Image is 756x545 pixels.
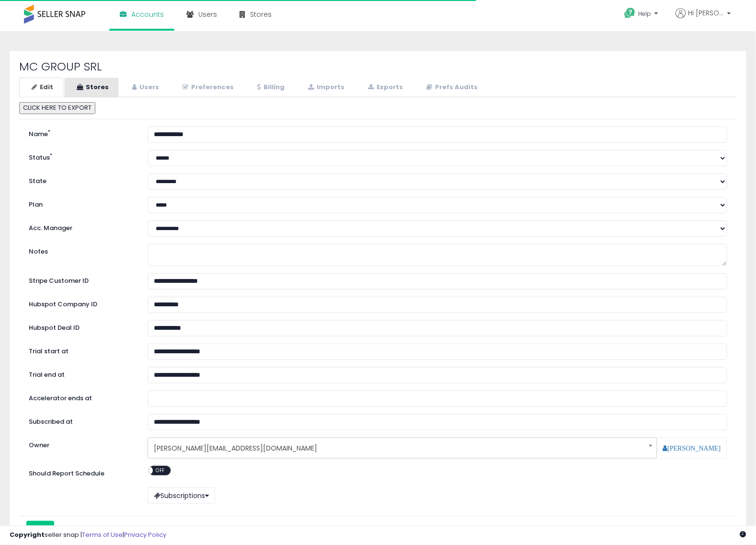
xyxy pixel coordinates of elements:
span: Users [198,10,217,19]
a: Preferences [170,78,244,97]
label: Acc. Manager [22,220,140,233]
label: Hubspot Deal ID [22,320,140,333]
div: seller snap | | [10,531,166,540]
label: Owner [29,441,49,450]
strong: Copyright [10,531,45,540]
label: Status [22,150,140,162]
a: Stores [64,78,119,97]
span: Help [639,10,652,18]
a: Privacy Policy [124,531,166,540]
label: Notes [22,244,140,256]
label: Hubspot Company ID [22,297,140,309]
label: Should Report Schedule [29,469,104,478]
h2: MC GROUP SRL [19,60,737,73]
label: Name [22,127,140,139]
span: [PERSON_NAME][EMAIL_ADDRESS][DOMAIN_NAME] [154,440,639,456]
label: Accelerator ends at [22,391,140,403]
label: Stripe Customer ID [22,273,140,286]
label: Subscribed at [22,414,140,427]
span: Accounts [131,10,164,19]
a: [PERSON_NAME] [663,445,721,452]
a: Edit [19,78,63,97]
button: CLICK HERE TO EXPORT [19,102,95,114]
i: Get Help [624,7,636,19]
a: Users [120,78,169,97]
a: Exports [355,78,413,97]
a: Billing [245,78,295,97]
label: State [22,174,140,186]
span: Hi [PERSON_NAME] [688,8,724,18]
label: Trial end at [22,367,140,380]
a: Hi [PERSON_NAME] [676,8,731,30]
a: Terms of Use [82,531,123,540]
button: Subscriptions [148,487,215,504]
span: Stores [250,10,272,19]
span: OFF [153,466,168,475]
a: Prefs Audits [414,78,488,97]
label: Plan [22,197,140,209]
a: Imports [296,78,355,97]
label: Trial start at [22,344,140,356]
